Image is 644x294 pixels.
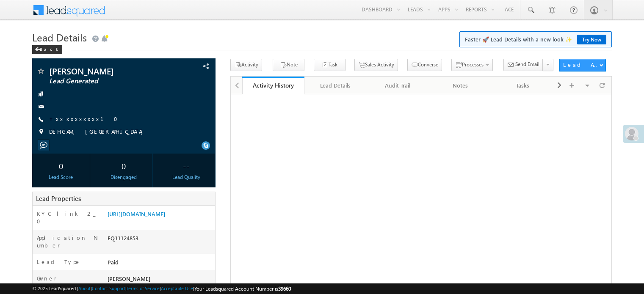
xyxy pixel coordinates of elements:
label: Owner [37,275,57,282]
label: Lead Type [37,258,81,266]
div: Lead Score [34,173,88,181]
span: © 2025 LeadSquared | | | | | [32,285,291,293]
button: Send Email [503,59,543,71]
button: Activity [230,59,262,71]
div: 0 [97,158,150,173]
div: Lead Quality [160,173,213,181]
div: Lead Details [311,80,359,91]
span: Lead Generated [49,77,163,85]
span: 39660 [278,286,291,292]
div: Audit Trail [374,80,422,91]
a: Notes [429,77,492,94]
span: Lead Properties [36,194,81,203]
span: DEHGAM, [GEOGRAPHIC_DATA] [49,128,147,136]
button: Sales Activity [354,59,398,71]
a: Lead Details [304,77,367,94]
label: Application Number [37,234,99,249]
div: Back [32,45,62,54]
a: Contact Support [92,286,125,291]
button: Converse [407,59,442,71]
div: Paid [105,258,215,270]
div: Notes [436,80,484,91]
a: Try Now [577,35,606,44]
div: -- [160,158,213,173]
a: About [78,286,91,291]
div: Lead Actions [563,61,599,69]
span: Faster 🚀 Lead Details with a new look ✨ [465,35,606,44]
div: Activity History [249,81,298,89]
label: KYC link 2_0 [37,210,99,225]
button: Task [314,59,345,71]
a: [URL][DOMAIN_NAME] [108,210,165,217]
a: Back [32,45,66,52]
button: Processes [451,59,493,71]
button: Note [273,59,304,71]
button: Lead Actions [559,59,606,71]
a: Terms of Service [127,286,160,291]
a: Acceptable Use [161,286,193,291]
a: +xx-xxxxxxxx10 [49,115,123,122]
a: Activity History [242,77,304,94]
span: [PERSON_NAME] [108,275,150,282]
span: Processes [462,61,484,68]
div: EQ11124853 [105,234,215,246]
div: Tasks [499,80,547,91]
span: [PERSON_NAME] [49,67,163,75]
span: Lead Details [32,30,87,44]
div: 0 [34,158,88,173]
span: Your Leadsquared Account Number is [194,286,291,292]
span: Send Email [515,60,539,68]
div: Disengaged [97,173,150,181]
a: Audit Trail [367,77,429,94]
a: Tasks [492,77,554,94]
